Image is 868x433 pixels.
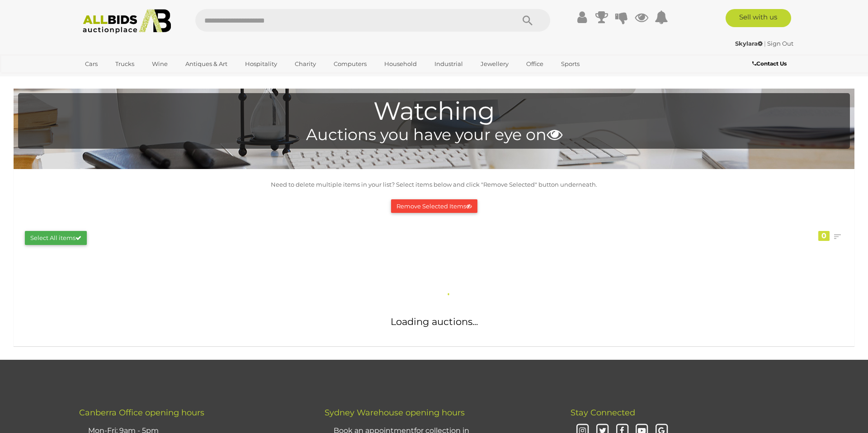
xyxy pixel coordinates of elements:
[818,231,830,241] div: 0
[555,56,585,71] a: Sports
[328,56,373,71] a: Computers
[79,56,104,71] a: Cars
[505,9,550,32] button: Search
[752,59,789,69] a: Contact Us
[23,98,845,125] h1: Watching
[18,179,850,190] p: Need to delete multiple items in your list? Select items below and click "Remove Selected" button...
[752,60,787,67] b: Contact Us
[79,71,155,86] a: [GEOGRAPHIC_DATA]
[571,408,635,418] span: Stay Connected
[767,40,793,47] a: Sign Out
[378,56,423,71] a: Household
[325,408,465,418] span: Sydney Warehouse opening hours
[735,40,763,47] strong: Skylara
[79,408,204,418] span: Canberra Office opening hours
[239,56,283,71] a: Hospitality
[78,9,176,34] img: Allbids.com.au
[146,56,174,71] a: Wine
[391,316,478,327] span: Loading auctions...
[429,56,469,71] a: Industrial
[289,56,322,71] a: Charity
[391,199,477,213] button: Remove Selected Items
[726,9,791,27] a: Sell with us
[764,40,766,47] span: |
[109,56,140,71] a: Trucks
[475,56,514,71] a: Jewellery
[23,126,845,144] h4: Auctions you have your eye on
[735,40,764,47] a: Skylara
[25,231,87,245] button: Select All items
[520,56,549,71] a: Office
[179,56,233,71] a: Antiques & Art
